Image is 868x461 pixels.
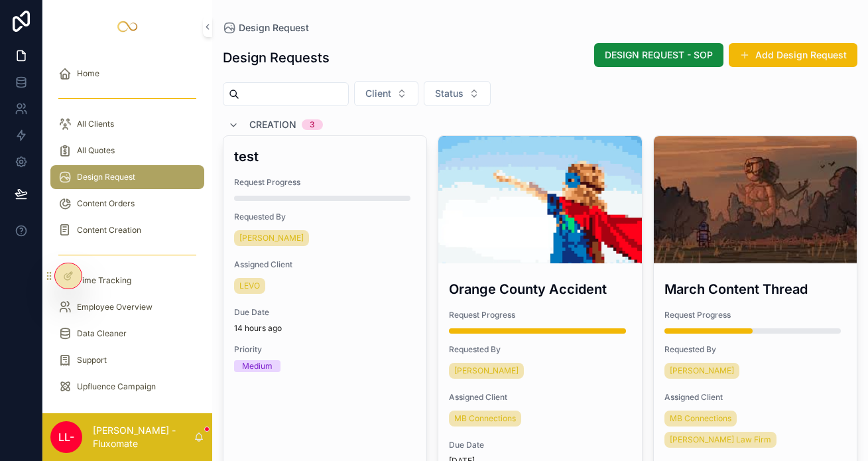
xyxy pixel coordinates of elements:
[58,429,74,445] span: LL-
[449,344,631,355] span: Requested By
[234,212,416,222] span: Requested By
[77,275,131,286] span: Time Tracking
[249,118,296,131] span: Creation
[605,48,713,62] span: DESIGN REQUEST - SOP
[234,307,416,318] span: Due Date
[77,225,141,235] span: Content Creation
[50,62,204,86] a: Home
[664,432,776,448] a: [PERSON_NAME] Law Firm
[354,81,418,106] button: Select Button
[449,310,631,320] span: Request Progress
[454,365,519,376] span: [PERSON_NAME]
[449,363,524,379] a: [PERSON_NAME]
[664,363,739,379] a: [PERSON_NAME]
[365,87,391,100] span: Client
[77,328,127,339] span: Data Cleaner
[223,21,309,34] a: Design Request
[449,440,631,450] span: Due Date
[234,259,416,270] span: Assigned Client
[664,344,846,355] span: Requested By
[664,392,846,403] span: Assigned Client
[654,136,857,263] div: images.jpeg
[50,322,204,346] a: Data Cleaner
[93,424,194,450] p: [PERSON_NAME] - Fluxomate
[435,87,464,100] span: Status
[50,112,204,136] a: All Clients
[664,310,846,320] span: Request Progress
[234,323,282,334] p: 14 hours ago
[670,434,771,445] span: [PERSON_NAME] Law Firm
[239,281,260,291] span: LEVO
[50,165,204,189] a: Design Request
[77,119,114,129] span: All Clients
[239,233,304,243] span: [PERSON_NAME]
[310,119,315,130] div: 3
[234,147,416,166] h3: test
[234,177,416,188] span: Request Progress
[449,411,521,427] a: MB Connections
[77,172,135,182] span: Design Request
[664,279,846,299] h3: March Content Thread
[454,413,516,424] span: MB Connections
[449,392,631,403] span: Assigned Client
[670,365,734,376] span: [PERSON_NAME]
[664,411,737,427] a: MB Connections
[77,355,107,365] span: Support
[50,295,204,319] a: Employee Overview
[77,68,99,79] span: Home
[50,192,204,216] a: Content Orders
[50,218,204,242] a: Content Creation
[77,302,153,312] span: Employee Overview
[50,269,204,293] a: Time Tracking
[234,230,309,246] a: [PERSON_NAME]
[670,413,731,424] span: MB Connections
[50,348,204,372] a: Support
[42,53,212,413] div: scrollable content
[594,43,723,67] button: DESIGN REQUEST - SOP
[449,279,631,299] h3: Orange County Accident
[77,198,135,209] span: Content Orders
[117,16,138,37] img: App logo
[729,43,857,67] button: Add Design Request
[438,136,641,263] div: img197.webp
[77,145,115,156] span: All Quotes
[234,278,265,294] a: LEVO
[223,48,330,67] h1: Design Requests
[239,21,309,34] span: Design Request
[234,344,416,355] span: Priority
[50,139,204,163] a: All Quotes
[242,360,273,372] div: Medium
[424,81,491,106] button: Select Button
